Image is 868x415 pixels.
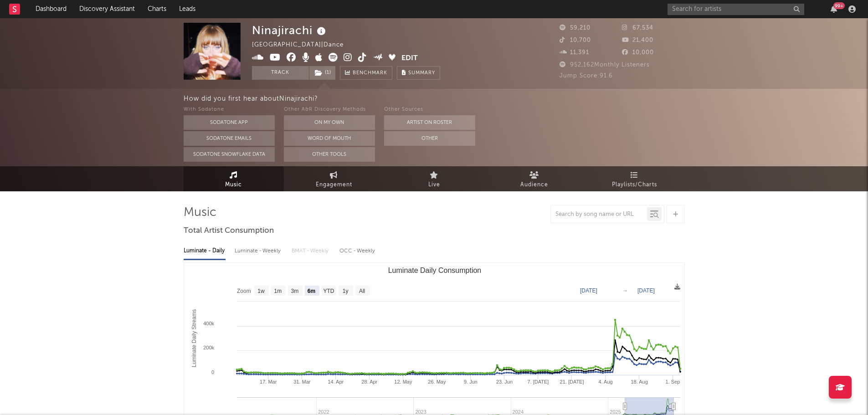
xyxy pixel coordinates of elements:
div: Luminate - Daily [184,243,226,259]
text: [DATE] [580,287,597,294]
div: OCC - Weekly [339,243,376,259]
text: 14. Apr [328,379,344,384]
text: 1y [342,288,348,294]
span: Playlists/Charts [612,179,657,190]
div: Other Sources [384,104,475,115]
span: 10,700 [560,37,591,43]
span: ( 1 ) [309,66,336,80]
text: 200k [203,345,214,350]
text: 400k [203,321,214,326]
input: Search for artists [668,4,804,15]
span: Music [225,179,242,190]
div: With Sodatone [184,104,275,115]
div: [GEOGRAPHIC_DATA] | Dance [252,40,354,51]
span: Jump Score: 91.6 [560,73,613,79]
text: 1w [257,288,265,294]
span: 59,210 [560,25,591,31]
button: Edit [401,53,418,64]
div: Ninajirachi [252,23,328,38]
button: Sodatone Emails [184,131,275,146]
span: Benchmark [353,68,387,79]
button: On My Own [284,115,375,130]
span: Audience [520,179,548,190]
input: Search by song name or URL [551,211,647,218]
span: Live [428,179,440,190]
span: 10,000 [622,50,654,56]
text: 28. Apr [361,379,377,384]
span: 21,400 [622,37,653,43]
button: Sodatone App [184,115,275,130]
a: Music [184,166,284,191]
text: 18. Aug [631,379,647,384]
a: Engagement [284,166,384,191]
text: 31. Mar [293,379,311,384]
button: Other [384,131,475,146]
button: Sodatone Snowflake Data [184,147,275,162]
button: Other Tools [284,147,375,162]
span: Total Artist Consumption [184,225,274,236]
text: 26. May [428,379,446,384]
div: 99 + [833,2,845,9]
text: Luminate Daily Consumption [388,266,481,274]
text: [DATE] [637,287,655,294]
text: 21. [DATE] [560,379,584,384]
span: 11,391 [560,50,589,56]
text: 9. Jun [463,379,477,384]
a: Playlists/Charts [585,166,685,191]
a: Benchmark [340,66,392,80]
button: 99+ [831,5,837,13]
button: Word Of Mouth [284,131,375,146]
text: 12. May [394,379,412,384]
button: Track [252,66,309,80]
text: 7. [DATE] [527,379,549,384]
text: 6m [307,288,315,294]
span: Engagement [316,179,352,190]
span: Summary [408,71,435,76]
text: → [622,287,628,294]
text: All [359,288,365,294]
text: 1m [274,288,282,294]
div: Other A&R Discovery Methods [284,104,375,115]
button: Artist on Roster [384,115,475,130]
text: Luminate Daily Streams [191,309,197,367]
text: 0 [211,369,214,375]
span: 67,534 [622,25,653,31]
text: 23. Jun [496,379,512,384]
text: 17. Mar [260,379,277,384]
a: Live [384,166,484,191]
div: Luminate - Weekly [235,243,282,259]
text: 4. Aug [598,379,612,384]
span: 952,162 Monthly Listeners [560,62,650,68]
a: Audience [484,166,585,191]
text: YTD [323,288,334,294]
button: (1) [309,66,335,80]
text: 3m [291,288,298,294]
button: Summary [397,66,440,80]
text: Zoom [237,288,251,294]
text: 1. Sep [665,379,680,384]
